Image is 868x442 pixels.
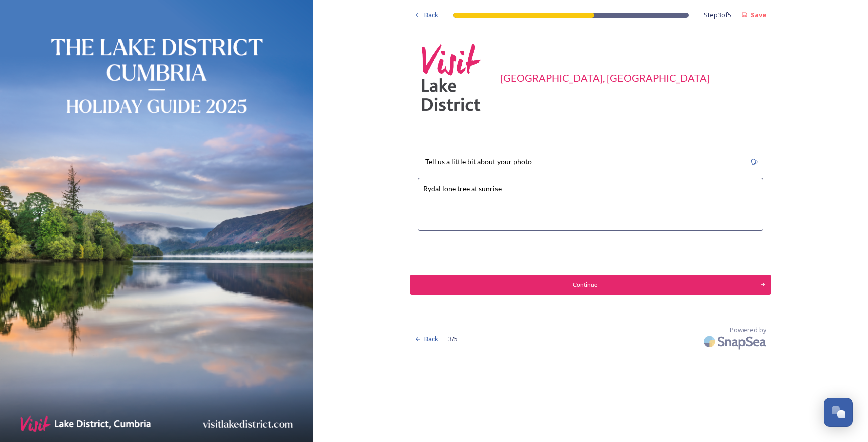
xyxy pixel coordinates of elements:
span: Step 3 of 5 [704,10,731,20]
span: Back [424,334,438,344]
span: 3 / 5 [448,334,458,344]
button: Open Chat [824,398,853,427]
img: SnapSea Logo [701,330,771,353]
img: Square-VLD-Logo-Pink-Grey.png [415,40,490,115]
div: Tell us a little bit about your photo [418,151,539,173]
div: [GEOGRAPHIC_DATA], [GEOGRAPHIC_DATA] [500,70,710,85]
textarea: Rydal lone tree at sunrise [418,178,763,231]
span: Powered by [730,325,766,335]
button: Continue [410,275,771,295]
div: Continue [415,280,755,289]
strong: Save [751,10,766,19]
span: Back [424,10,438,20]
